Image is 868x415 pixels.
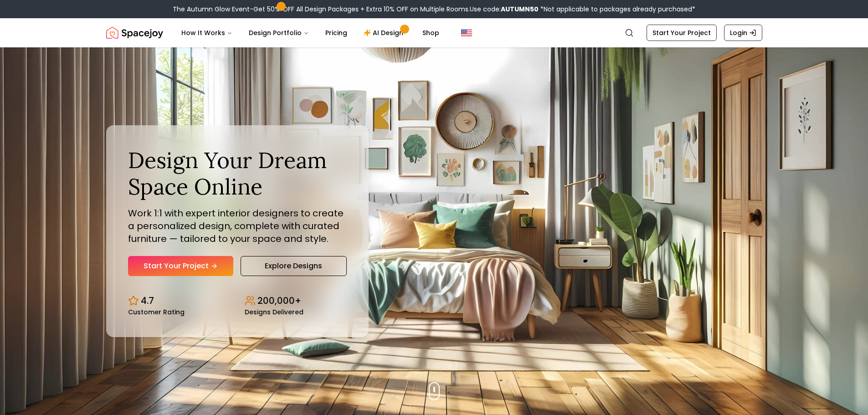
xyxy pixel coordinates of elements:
[106,18,762,47] nav: Global
[174,24,240,42] button: How It Works
[128,256,233,276] a: Start Your Project
[128,147,347,200] h1: Design Your Dream Space Online
[501,5,539,14] b: AUTUMN50
[241,24,316,42] button: Design Portfolio
[356,24,413,42] a: AI Design
[174,24,447,42] nav: Main
[106,24,163,42] img: Spacejoy Logo
[539,5,695,14] span: *Not applicable to packages already purchased*
[128,309,185,315] small: Customer Rating
[128,287,347,315] div: Design stats
[724,25,762,41] a: Login
[461,27,472,38] img: United States
[647,25,717,41] a: Start Your Project
[241,256,347,276] a: Explore Designs
[318,24,354,42] a: Pricing
[245,309,303,315] small: Designs Delivered
[470,5,539,14] span: Use code:
[415,24,447,42] a: Shop
[106,24,163,42] a: Spacejoy
[128,207,347,245] p: Work 1:1 with expert interior designers to create a personalized design, complete with curated fu...
[173,5,695,14] div: The Autumn Glow Event-Get 50% OFF All Design Packages + Extra 10% OFF on Multiple Rooms.
[257,294,301,307] p: 200,000+
[141,294,154,307] p: 4.7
